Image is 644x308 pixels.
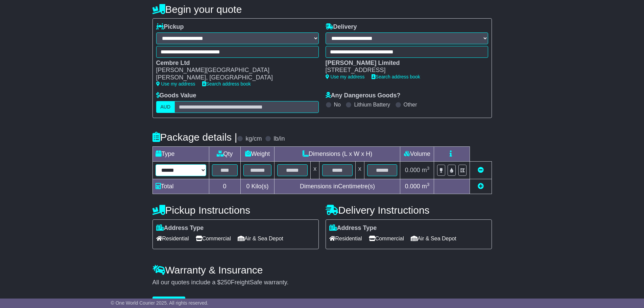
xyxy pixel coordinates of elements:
[196,233,231,244] span: Commercial
[372,74,420,79] a: Search address book
[156,92,196,99] label: Goods Value
[156,23,184,31] label: Pickup
[329,224,377,232] label: Address Type
[156,67,312,74] div: [PERSON_NAME][GEOGRAPHIC_DATA]
[311,161,319,179] td: x
[405,167,420,173] span: 0.000
[221,279,231,286] span: 250
[152,132,237,143] h4: Package details |
[427,182,430,187] sup: 3
[275,179,400,194] td: Dimensions in Centimetre(s)
[152,146,209,161] td: Type
[326,92,401,99] label: Any Dangerous Goods?
[400,146,434,161] td: Volume
[355,161,364,179] td: x
[240,179,275,194] td: Kilo(s)
[209,146,240,161] td: Qty
[156,60,312,67] div: Cembre Ltd
[411,233,456,244] span: Air & Sea Depot
[326,67,481,74] div: [STREET_ADDRESS]
[275,146,400,161] td: Dimensions (L x W x H)
[326,23,357,31] label: Delivery
[152,179,209,194] td: Total
[334,101,341,108] label: No
[326,205,492,216] h4: Delivery Instructions
[478,183,484,190] a: Add new item
[245,135,262,143] label: kg/cm
[152,205,319,216] h4: Pickup Instructions
[240,146,275,161] td: Weight
[152,4,492,15] h4: Begin your quote
[238,233,283,244] span: Air & Sea Depot
[156,233,189,244] span: Residential
[152,264,492,276] h4: Warranty & Insurance
[369,233,404,244] span: Commercial
[326,60,481,67] div: [PERSON_NAME] Limited
[404,101,417,108] label: Other
[329,233,362,244] span: Residential
[478,167,484,173] a: Remove this item
[354,101,390,108] label: Lithium Battery
[156,101,175,113] label: AUD
[202,81,251,87] a: Search address book
[427,166,430,171] sup: 3
[246,183,249,190] span: 0
[422,167,430,173] span: m
[273,135,285,143] label: lb/in
[209,179,240,194] td: 0
[405,183,420,190] span: 0.000
[111,300,209,306] span: © One World Courier 2025. All rights reserved.
[156,81,195,87] a: Use my address
[156,74,312,81] div: [PERSON_NAME], [GEOGRAPHIC_DATA]
[326,74,365,79] a: Use my address
[422,183,430,190] span: m
[156,224,204,232] label: Address Type
[152,279,492,286] div: All our quotes include a $ FreightSafe warranty.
